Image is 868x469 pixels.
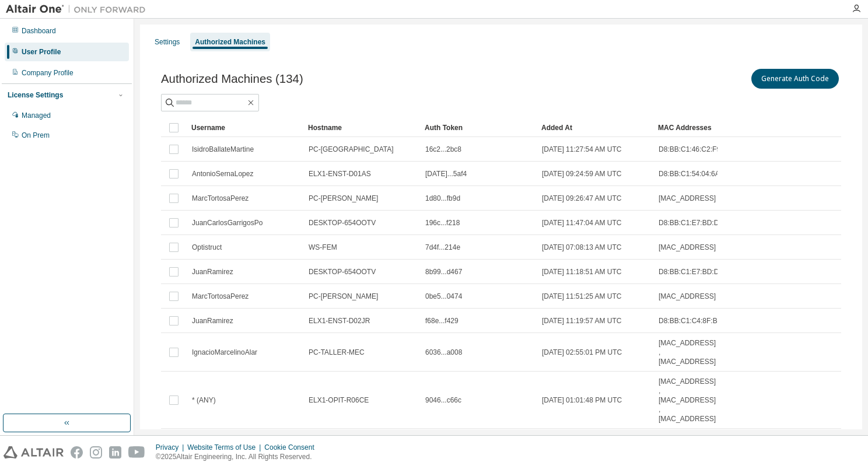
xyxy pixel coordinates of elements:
[90,446,102,459] img: instagram.svg
[751,69,839,89] button: Generate Auth Code
[109,446,121,459] img: linkedin.svg
[192,395,216,405] span: * (ANY)
[192,145,254,154] span: IsidroBallateMartine
[659,169,720,178] span: D8:BB:C1:54:04:6A
[425,395,461,405] span: 9046...c66c
[659,267,723,276] span: D8:BB:C1:E7:BD:D9
[309,292,378,301] span: PC-[PERSON_NAME]
[192,243,222,252] span: Optistruct
[192,169,253,178] span: AntonioSernaLopez
[542,316,622,325] span: [DATE] 11:19:57 AM UTC
[542,243,622,252] span: [DATE] 07:08:13 AM UTC
[3,446,64,459] img: altair_logo.svg
[128,446,145,459] img: youtube.svg
[309,243,337,252] span: WS-FEM
[658,118,713,137] div: MAC Addresses
[191,118,299,137] div: Username
[425,218,460,228] span: 196c...f218
[22,131,50,140] div: On Prem
[425,169,467,178] span: [DATE]...5af4
[264,443,321,452] div: Cookie Consent
[659,316,721,325] span: D8:BB:C1:C4:8F:B5
[8,90,63,100] div: License Settings
[156,443,187,452] div: Privacy
[155,37,180,47] div: Settings
[542,218,622,228] span: [DATE] 11:47:04 AM UTC
[425,243,460,252] span: 7d4f...214e
[425,292,462,301] span: 0be5...0474
[425,267,462,276] span: 8b99...d467
[659,338,716,366] span: [MAC_ADDRESS] , [MAC_ADDRESS]
[309,267,376,276] span: DESKTOP-654OOTV
[542,395,622,405] span: [DATE] 01:01:48 PM UTC
[309,145,394,154] span: PC-[GEOGRAPHIC_DATA]
[192,348,257,357] span: IgnacioMarcelinoAlar
[192,316,233,325] span: JuanRamirez
[192,218,262,228] span: JuanCarlosGarrigosPo
[161,72,303,86] span: Authorized Machines (134)
[659,145,720,154] span: D8:BB:C1:46:C2:F9
[542,194,622,203] span: [DATE] 09:26:47 AM UTC
[22,47,61,57] div: User Profile
[192,292,249,301] span: MarcTortosaPerez
[542,267,622,276] span: [DATE] 11:18:51 AM UTC
[22,68,73,78] div: Company Profile
[309,348,365,357] span: PC-TALLER-MEC
[542,169,622,178] span: [DATE] 09:24:59 AM UTC
[71,446,83,459] img: facebook.svg
[192,194,249,203] span: MarcTortosaPerez
[425,118,532,137] div: Auth Token
[425,316,459,325] span: f68e...f429
[309,316,370,325] span: ELX1-ENST-D02JR
[22,111,51,120] div: Managed
[22,26,56,36] div: Dashboard
[308,118,415,137] div: Hostname
[192,267,233,276] span: JuanRamirez
[425,194,460,203] span: 1d80...fb9d
[659,292,716,301] span: [MAC_ADDRESS]
[541,118,649,137] div: Added At
[542,145,622,154] span: [DATE] 11:27:54 AM UTC
[187,443,264,452] div: Website Terms of Use
[659,218,723,228] span: D8:BB:C1:E7:BD:D9
[425,348,462,357] span: 6036...a008
[309,169,371,178] span: ELX1-ENST-D01AS
[542,348,622,357] span: [DATE] 02:55:01 PM UTC
[425,145,461,154] span: 16c2...2bc8
[659,194,716,203] span: [MAC_ADDRESS]
[542,292,622,301] span: [DATE] 11:51:25 AM UTC
[156,452,321,462] p: © 2025 Altair Engineering, Inc. All Rights Reserved.
[195,37,265,47] div: Authorized Machines
[659,377,716,423] span: [MAC_ADDRESS] , [MAC_ADDRESS] , [MAC_ADDRESS]
[309,194,378,203] span: PC-[PERSON_NAME]
[309,395,369,405] span: ELX1-OPIT-R06CE
[6,3,152,15] img: Altair One
[659,243,716,252] span: [MAC_ADDRESS]
[309,218,376,228] span: DESKTOP-654OOTV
